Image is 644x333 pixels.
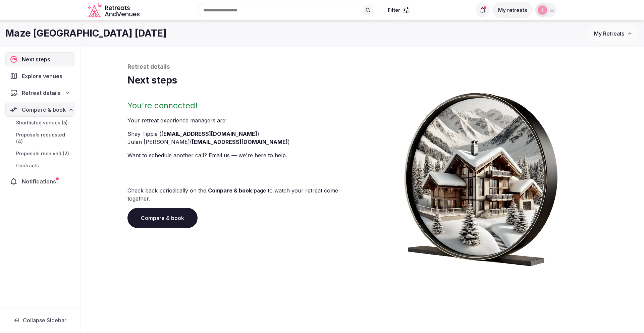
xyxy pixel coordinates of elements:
span: Collapse Sidebar [23,317,66,324]
a: Compare & book [127,208,198,228]
a: Proposals received (2) [5,149,74,158]
span: Next steps [22,55,53,63]
span: Notifications [22,177,59,185]
p: Want to schedule another call? Email us — we're here to help. [127,151,360,159]
a: Shortlisted venues (5) [5,118,74,127]
img: jolynn.hall [538,5,547,15]
p: Your retreat experience manager s are : [127,116,360,124]
h2: You're connected! [127,100,360,111]
a: Next steps [5,52,74,66]
a: Visit the homepage [87,3,141,18]
span: Compare & book [22,106,66,114]
h1: Maze [GEOGRAPHIC_DATA] [DATE] [5,27,167,40]
a: Notifications [5,174,74,188]
span: Shortlisted venues (5) [16,119,68,126]
button: Filter [383,4,414,16]
a: Contracts [5,161,74,170]
span: Proposals requested (4) [16,131,72,145]
span: Retreat details [22,89,61,97]
span: Filter [388,7,400,13]
h1: Next steps [127,74,597,87]
li: Shay Tippie ( ) [127,130,360,138]
button: My Retreats [588,25,639,42]
li: Julen [PERSON_NAME] ( ) [127,138,360,146]
span: Explore venues [22,72,65,80]
a: [EMAIL_ADDRESS][DOMAIN_NAME] [161,130,257,137]
span: Contracts [16,162,39,169]
a: [EMAIL_ADDRESS][DOMAIN_NAME] [192,138,288,145]
a: Proposals requested (4) [5,130,74,146]
p: Check back periodically on the page to watch your retreat come together. [127,186,360,203]
a: My retreats [492,7,533,13]
span: Proposals received (2) [16,150,69,157]
p: Retreat details [127,63,597,71]
svg: Retreats and Venues company logo [87,3,141,18]
button: Collapse Sidebar [5,313,74,328]
button: My retreats [492,2,533,18]
img: Winter chalet retreat in picture frame [392,87,570,266]
span: My Retreats [594,30,624,37]
a: Compare & book [208,187,252,194]
a: Explore venues [5,69,74,83]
